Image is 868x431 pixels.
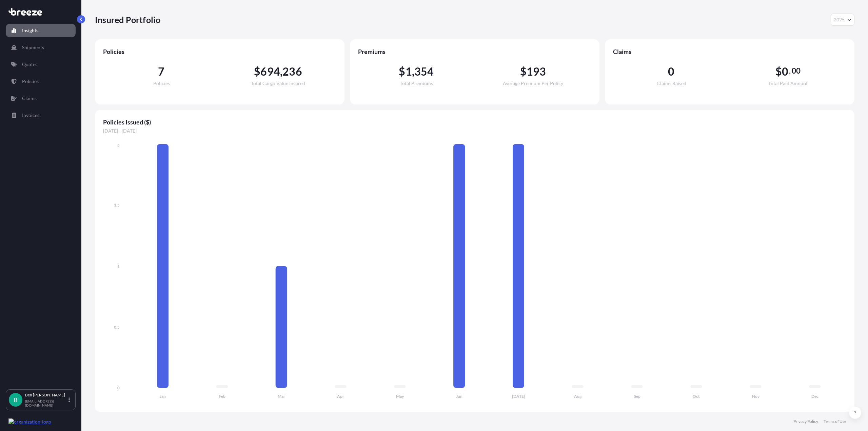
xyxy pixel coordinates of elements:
a: Invoices [6,109,76,122]
span: Total Cargo Value Insured [251,81,305,86]
a: Claims [6,92,76,105]
span: 2025 [834,16,845,23]
span: 236 [282,66,302,77]
p: Policies [22,78,39,85]
a: Insights [6,24,76,37]
tspan: Dec [811,394,818,399]
span: Policies [153,81,170,86]
span: . [789,68,791,74]
a: Shipments [6,41,76,54]
p: [EMAIL_ADDRESS][DOMAIN_NAME] [25,399,67,407]
span: $ [254,66,260,77]
span: $ [399,66,405,77]
tspan: Apr [337,394,344,399]
span: 00 [792,68,801,74]
span: B [14,396,18,403]
tspan: Jan [160,394,166,399]
span: 0 [668,66,674,77]
img: organization-logo [8,418,51,425]
span: $ [520,66,527,77]
a: Terms of Use [824,419,846,424]
tspan: 2 [117,143,120,148]
tspan: 1.5 [114,202,120,208]
button: Year Selector [831,14,854,26]
tspan: Sep [634,394,640,399]
tspan: 0.5 [114,325,120,330]
span: 354 [414,66,434,77]
span: 694 [260,66,280,77]
span: Policies [103,47,336,56]
span: Total Premiums [400,81,433,86]
tspan: 0 [117,385,120,390]
span: 7 [158,66,164,77]
a: Policies [6,75,76,88]
span: , [280,66,282,77]
p: Shipments [22,44,44,51]
p: Ben [PERSON_NAME] [25,392,67,398]
tspan: Aug [574,394,582,399]
p: Quotes [22,61,37,68]
span: 193 [527,66,546,77]
p: Insights [22,27,38,34]
tspan: Oct [693,394,700,399]
p: Claims [22,95,37,102]
a: Privacy Policy [793,419,818,424]
p: Invoices [22,112,39,119]
span: 1 [406,66,412,77]
span: Claims [613,47,846,56]
span: Total Paid Amount [768,81,808,86]
span: Premiums [358,47,591,56]
span: Claims Raised [657,81,686,86]
a: Quotes [6,58,76,71]
span: Average Premium Per Policy [503,81,563,86]
span: 0 [782,66,788,77]
tspan: [DATE] [512,394,525,399]
tspan: Mar [278,394,285,399]
span: $ [775,66,782,77]
tspan: 1 [117,263,120,269]
tspan: May [396,394,404,399]
span: [DATE] - [DATE] [103,128,846,134]
p: Insured Portfolio [95,14,160,25]
span: , [412,66,414,77]
tspan: Feb [219,394,225,399]
tspan: Jun [456,394,462,399]
span: Policies Issued ($) [103,118,846,126]
tspan: Nov [752,394,760,399]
